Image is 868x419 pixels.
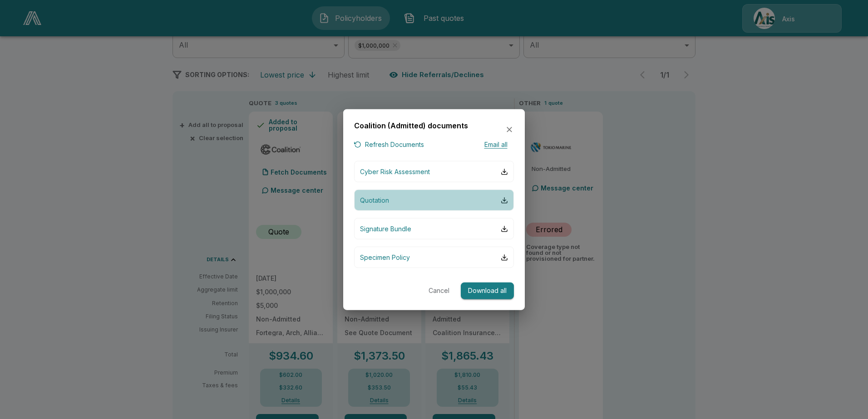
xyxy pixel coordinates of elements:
[360,224,411,234] p: Signature Bundle
[424,283,454,299] button: Cancel
[354,218,514,239] button: Signature Bundle
[360,167,430,176] p: Cyber Risk Assessment
[354,161,514,182] button: Cyber Risk Assessment
[461,283,514,299] button: Download all
[478,139,514,150] button: Email all
[354,190,514,211] button: Quotation
[354,120,468,132] h6: Coalition (Admitted) documents
[354,139,424,150] button: Refresh Documents
[360,253,410,262] p: Specimen Policy
[354,247,514,268] button: Specimen Policy
[360,195,389,205] p: Quotation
